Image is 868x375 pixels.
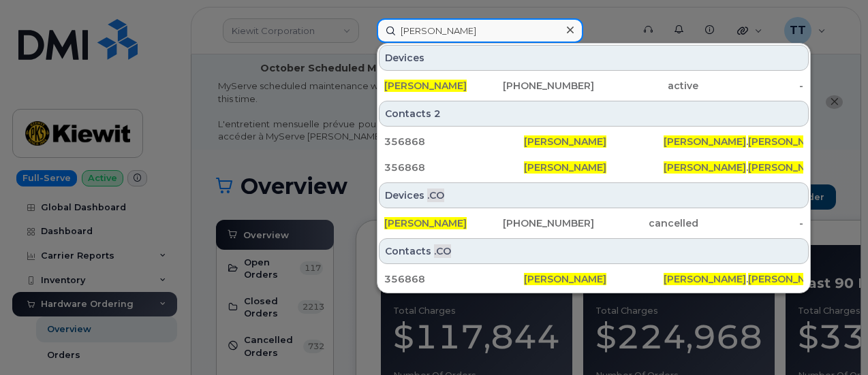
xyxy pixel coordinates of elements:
div: Devices [379,182,809,208]
span: [PERSON_NAME] [664,135,746,148]
div: 356868 [384,161,524,174]
a: 356868[PERSON_NAME][PERSON_NAME].[PERSON_NAME]@[PERSON_NAME][DOMAIN_NAME] [379,155,809,180]
span: [PERSON_NAME] [524,273,606,285]
div: active [594,79,699,93]
span: .CO [427,189,444,202]
div: . @[PERSON_NAME][DOMAIN_NAME] [664,135,803,148]
a: 356868[PERSON_NAME][PERSON_NAME].[PERSON_NAME]@[PERSON_NAME][DOMAIN_NAME] [379,267,809,291]
span: [PERSON_NAME] [524,135,606,148]
div: cancelled [594,216,699,230]
iframe: Messenger Launcher [809,316,858,365]
div: [PHONE_NUMBER] [489,79,594,93]
span: 2 [434,107,441,120]
span: [PERSON_NAME] [748,135,831,148]
div: - [698,216,803,230]
div: . @[PERSON_NAME][DOMAIN_NAME] [664,161,803,174]
div: Contacts [379,238,809,264]
span: [PERSON_NAME] [664,273,746,285]
a: [PERSON_NAME][PHONE_NUMBER]active- [379,74,809,98]
div: [PHONE_NUMBER] [489,216,594,230]
a: [PERSON_NAME][PHONE_NUMBER]cancelled- [379,211,809,235]
div: Contacts [379,101,809,127]
span: .CO [434,244,451,258]
div: Devices [379,45,809,71]
div: 356868 [384,272,524,286]
div: 356868 [384,135,524,148]
div: - [698,79,803,93]
a: 356868[PERSON_NAME][PERSON_NAME].[PERSON_NAME]@[PERSON_NAME][DOMAIN_NAME] [379,129,809,154]
span: [PERSON_NAME] [384,217,467,229]
span: [PERSON_NAME] [748,273,831,285]
span: [PERSON_NAME] [524,161,606,174]
div: . @[PERSON_NAME][DOMAIN_NAME] [664,272,803,286]
span: [PERSON_NAME] [664,161,746,174]
span: [PERSON_NAME] [384,80,467,92]
span: [PERSON_NAME] [748,161,831,174]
